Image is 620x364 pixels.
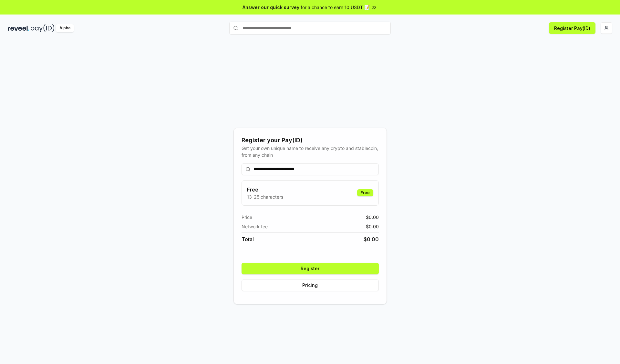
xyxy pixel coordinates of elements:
[242,223,268,230] span: Network fee
[242,235,254,243] span: Total
[366,223,379,230] span: $ 0.00
[242,280,379,291] button: Pricing
[242,263,379,274] button: Register
[366,214,379,221] span: $ 0.00
[243,4,299,11] span: Answer our quick survey
[242,145,379,158] div: Get your own unique name to receive any crypto and stablecoin, from any chain
[247,186,283,193] h3: Free
[364,235,379,243] span: $ 0.00
[247,193,283,200] p: 13-25 characters
[242,214,252,221] span: Price
[357,189,373,196] div: Free
[31,24,55,32] img: pay_id
[56,24,74,32] div: Alpha
[242,136,379,145] div: Register your Pay(ID)
[8,24,29,32] img: reveel_dark
[549,22,595,34] button: Register Pay(ID)
[301,4,370,11] span: for a chance to earn 10 USDT 📝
